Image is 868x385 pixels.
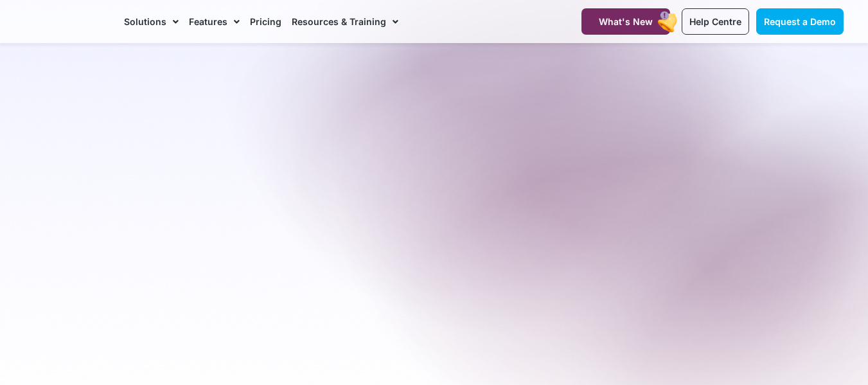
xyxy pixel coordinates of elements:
img: CareMaster Logo [25,12,112,31]
span: Help Centre [689,16,741,27]
a: What's New [581,8,670,35]
span: What's New [599,16,653,27]
a: Request a Demo [756,8,844,35]
span: Request a Demo [764,16,836,27]
a: Help Centre [682,8,749,35]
